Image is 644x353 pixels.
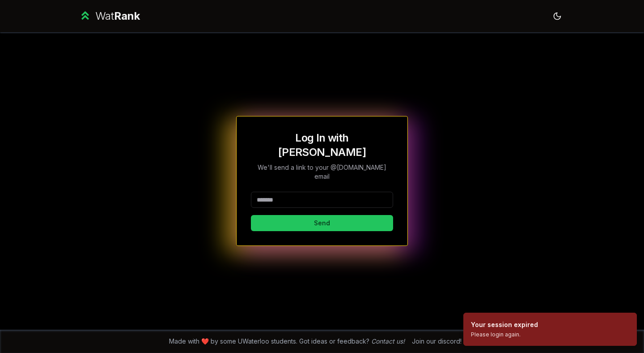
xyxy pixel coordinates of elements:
[251,131,393,159] h1: Log In with [PERSON_NAME]
[251,163,393,181] p: We'll send a link to your @[DOMAIN_NAME] email
[169,337,405,346] span: Made with ❤️ by some UWaterloo students. Got ideas or feedback?
[371,337,405,345] a: Contact us!
[471,320,538,329] div: Your session expired
[251,215,393,231] button: Send
[79,9,140,23] a: WatRank
[95,9,140,23] div: Wat
[114,9,140,22] span: Rank
[412,337,462,346] div: Join our discord!
[471,331,538,338] div: Please login again.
